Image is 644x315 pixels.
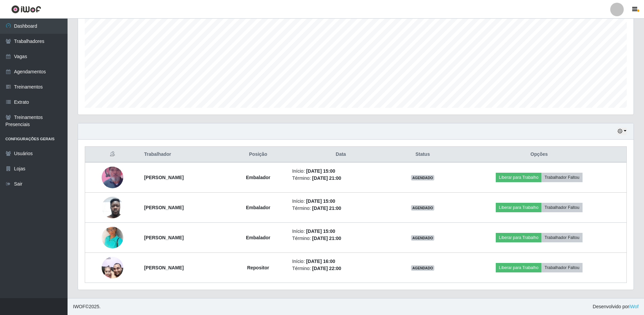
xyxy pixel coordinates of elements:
[411,235,435,241] span: AGENDADO
[496,203,541,212] button: Liberar para Trabalho
[247,265,269,270] strong: Repositor
[452,147,627,163] th: Opções
[541,233,582,242] button: Trabalhador Faltou
[593,303,639,310] span: Desenvolvido por
[292,168,389,175] li: Início:
[292,198,389,205] li: Início:
[411,205,435,211] span: AGENDADO
[496,173,541,182] button: Liberar para Trabalho
[292,235,389,242] li: Término:
[312,205,341,211] time: [DATE] 21:00
[144,235,184,240] strong: [PERSON_NAME]
[393,147,452,163] th: Status
[292,228,389,235] li: Início:
[306,198,335,204] time: [DATE] 15:00
[541,173,582,182] button: Trabalhador Faltou
[73,303,101,310] span: © 2025 .
[228,147,288,163] th: Posição
[144,265,184,270] strong: [PERSON_NAME]
[496,263,541,272] button: Liberar para Trabalho
[246,235,270,240] strong: Embalador
[144,205,184,210] strong: [PERSON_NAME]
[102,193,123,222] img: 1752240503599.jpeg
[411,175,435,180] span: AGENDADO
[541,263,582,272] button: Trabalhador Faltou
[306,228,335,234] time: [DATE] 15:00
[292,265,389,272] li: Término:
[312,236,341,241] time: [DATE] 21:00
[292,175,389,182] li: Término:
[312,175,341,181] time: [DATE] 21:00
[102,158,123,197] img: 1752090635186.jpeg
[144,175,184,180] strong: [PERSON_NAME]
[541,203,582,212] button: Trabalhador Faltou
[292,258,389,265] li: Início:
[411,265,435,271] span: AGENDADO
[629,304,639,309] a: iWof
[306,259,335,264] time: [DATE] 16:00
[496,233,541,242] button: Liberar para Trabalho
[312,266,341,271] time: [DATE] 22:00
[246,175,270,180] strong: Embalador
[306,168,335,174] time: [DATE] 15:00
[11,5,41,14] img: CoreUI Logo
[140,147,228,163] th: Trabalhador
[102,253,123,282] img: 1753143991277.jpeg
[292,205,389,212] li: Término:
[246,205,270,210] strong: Embalador
[73,304,85,309] span: IWOF
[102,218,123,257] img: 1758382389452.jpeg
[288,147,393,163] th: Data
